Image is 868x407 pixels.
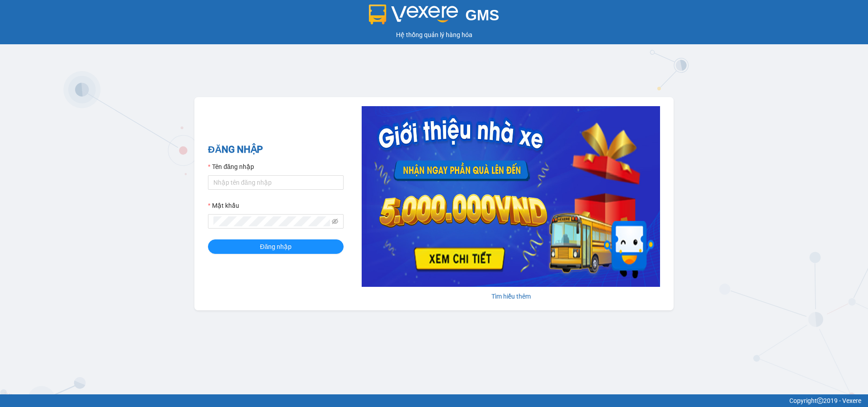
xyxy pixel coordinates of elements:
label: Mật khẩu [208,201,239,211]
label: Tên đăng nhập [208,162,254,172]
span: Đăng nhập [260,242,292,252]
h2: ĐĂNG NHẬP [208,142,344,157]
img: logo 2 [369,5,458,24]
input: Tên đăng nhập [208,175,344,190]
div: Hệ thống quản lý hàng hóa [2,30,866,40]
div: Copyright 2019 - Vexere [7,396,861,406]
span: eye-invisible [332,218,338,225]
input: Mật khẩu [213,216,330,226]
span: copyright [817,398,823,404]
span: GMS [465,7,499,23]
img: banner-0 [362,106,660,287]
a: GMS [369,14,500,21]
div: Tìm hiểu thêm [362,291,660,301]
button: Đăng nhập [208,239,344,254]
